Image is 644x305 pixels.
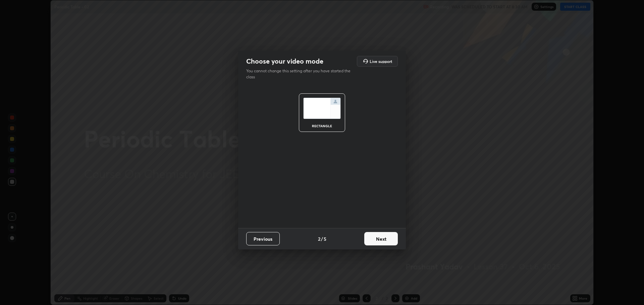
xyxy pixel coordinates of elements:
p: You cannot change this setting after you have started the class [246,68,355,80]
h2: Choose your video mode [246,57,323,66]
h4: / [321,235,323,242]
div: rectangle [309,124,335,128]
img: normalScreenIcon.ae25ed63.svg [303,98,341,119]
h5: Live support [370,59,392,63]
h4: 5 [324,235,326,242]
button: Previous [246,232,280,245]
h4: 2 [318,235,320,242]
button: Next [364,232,398,245]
